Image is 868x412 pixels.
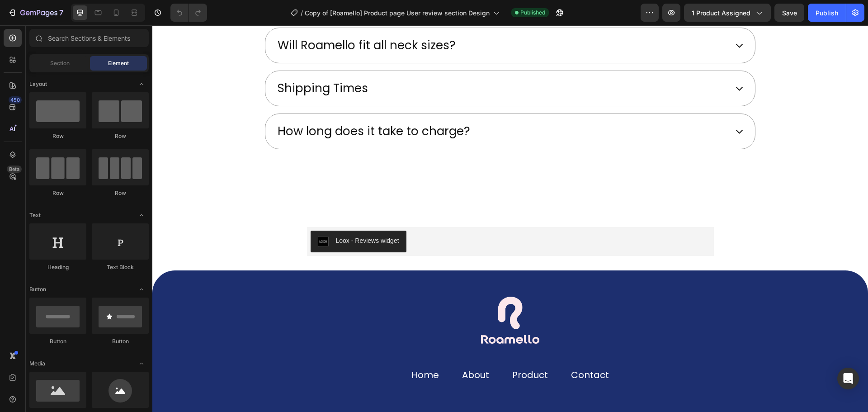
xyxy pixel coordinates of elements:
button: Loox - Reviews widget [158,205,254,227]
button: 1 product assigned [684,4,771,22]
div: Button [92,337,149,346]
a: about [310,344,337,355]
a: contact [419,344,457,355]
img: loox.png [165,211,176,222]
span: Copy of [Roamello] Product page User review section Design [305,8,490,18]
div: Text Block [92,263,149,271]
div: Publish [816,8,838,18]
button: 7 [4,4,67,22]
img: gempages_552430879104828215-0fb315a8-0d1c-48c4-8e4c-cc6149a21d86.webp [329,271,387,318]
div: Row [92,132,149,140]
span: Toggle open [134,282,149,297]
div: Button [29,337,86,346]
div: Row [29,189,86,197]
span: Button [29,285,46,294]
span: Save [782,9,797,17]
span: Media [29,360,45,368]
span: 1 product assigned [692,8,750,18]
input: Search Sections & Elements [29,29,149,47]
p: 7 [59,7,63,18]
a: home [259,344,287,355]
span: Element [108,59,129,67]
div: Row [29,132,86,140]
div: Undo/Redo [170,4,207,22]
div: Heading [29,263,86,271]
div: 450 [9,96,22,104]
div: Row [92,189,149,197]
span: Toggle open [134,77,149,91]
span: Published [520,9,545,17]
span: Toggle open [134,356,149,371]
a: product [360,344,396,355]
span: Toggle open [134,208,149,223]
button: Save [774,4,804,22]
span: Layout [29,80,47,88]
span: / [301,8,303,18]
span: Text [29,211,41,219]
button: Publish [808,4,846,22]
span: Section [50,59,70,67]
div: Loox - Reviews widget [184,211,247,220]
iframe: Design area [152,25,868,412]
div: Beta [7,166,22,173]
div: Open Intercom Messenger [837,368,859,389]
